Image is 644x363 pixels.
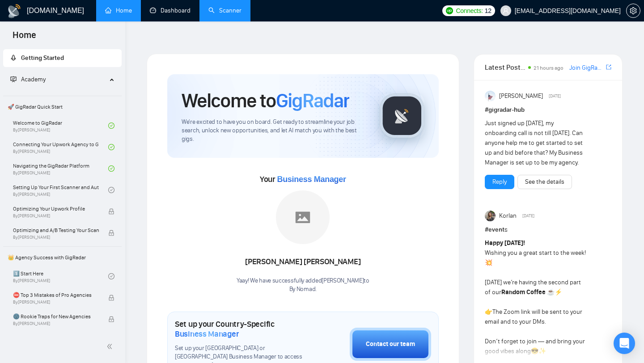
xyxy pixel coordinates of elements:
[108,273,114,279] span: check-circle
[485,225,611,235] h1: # events
[13,180,108,200] a: Setting Up Your First Scanner and Auto-BidderBy[PERSON_NAME]
[13,204,99,213] span: Optimizing Your Upwork Profile
[13,321,99,326] span: By [PERSON_NAME]
[7,4,21,18] img: logo
[627,7,640,14] span: setting
[626,7,640,14] a: setting
[237,254,369,270] div: [PERSON_NAME] [PERSON_NAME]
[534,65,563,71] span: 21 hours ago
[108,122,114,129] span: check-circle
[276,190,330,244] img: placeholder.png
[3,49,122,67] li: Getting Started
[485,6,491,16] span: 12
[13,116,108,135] a: Welcome to GigRadarBy[PERSON_NAME]
[485,239,525,247] strong: Happy [DATE]!
[21,54,64,62] span: Getting Started
[276,89,349,113] span: GigRadar
[21,76,46,83] span: Academy
[485,91,496,101] img: Anisuzzaman Khan
[503,8,509,14] span: user
[456,6,483,16] span: Connects:
[350,328,431,361] button: Contact our team
[538,347,546,355] span: ✨
[13,226,99,235] span: Optimizing and A/B Testing Your Scanner for Better Results
[10,55,17,61] span: rocket
[108,230,114,236] span: lock
[531,347,538,355] span: 😎
[485,211,496,221] img: Korlan
[4,249,121,266] span: 👑 Agency Success with GigRadar
[501,288,546,296] strong: Random Coffee
[485,308,492,316] span: 👉
[150,7,191,14] a: dashboardDashboard
[555,288,562,296] span: ⚡
[106,342,115,351] span: double-left
[499,91,543,101] span: [PERSON_NAME]
[485,105,611,115] h1: # gigradar-hub
[175,319,305,339] h1: Set up your Country-Specific
[13,235,99,240] span: By [PERSON_NAME]
[13,266,108,286] a: 1️⃣ Start HereBy[PERSON_NAME]
[499,211,517,221] span: Korlan
[517,175,572,189] button: See the details
[182,89,349,113] h1: Welcome to
[108,144,114,150] span: check-circle
[108,316,114,322] span: lock
[485,175,514,189] button: Reply
[105,7,132,14] a: homeHome
[4,98,121,116] span: 🚀 GigRadar Quick Start
[492,177,507,187] a: Reply
[13,300,99,305] span: By [PERSON_NAME]
[208,7,241,14] a: searchScanner
[366,339,415,349] div: Contact our team
[549,92,561,100] span: [DATE]
[10,76,17,82] span: fund-projection-screen
[13,137,108,157] a: Connecting Your Upwork Agency to GigRadarBy[PERSON_NAME]
[522,212,534,220] span: [DATE]
[380,93,424,138] img: gigradar-logo.png
[485,62,525,73] span: Latest Posts from the GigRadar Community
[108,208,114,215] span: lock
[237,277,369,294] div: Yaay! We have successfully added [PERSON_NAME] to
[606,63,611,72] a: export
[175,329,239,339] span: Business Manager
[547,288,555,296] span: ☕
[182,118,365,144] span: We're excited to have you on board. Get ready to streamline your job search, unlock new opportuni...
[569,63,604,73] a: Join GigRadar Slack Community
[237,285,369,294] p: By Nomad .
[485,259,492,266] span: 💥
[485,118,586,168] div: Just signed up [DATE], my onboarding call is not till [DATE]. Can anyone help me to get started t...
[108,295,114,301] span: lock
[525,177,564,187] a: See the details
[614,333,635,354] div: Open Intercom Messenger
[446,7,453,14] img: upwork-logo.png
[13,312,99,321] span: 🌚 Rookie Traps for New Agencies
[277,175,346,184] span: Business Manager
[13,213,99,219] span: By [PERSON_NAME]
[108,187,114,193] span: check-circle
[13,159,108,178] a: Navigating the GigRadar PlatformBy[PERSON_NAME]
[5,29,43,47] span: Home
[108,165,114,172] span: check-circle
[626,4,640,18] button: setting
[606,63,611,71] span: export
[13,291,99,300] span: ⛔ Top 3 Mistakes of Pro Agencies
[10,76,46,83] span: Academy
[260,174,346,184] span: Your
